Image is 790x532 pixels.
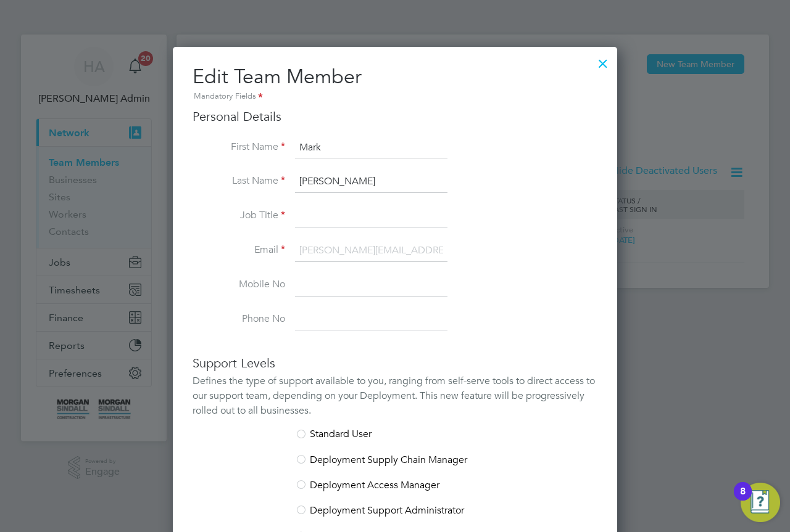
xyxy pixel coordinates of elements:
[193,479,597,504] li: Deployment Access Manager
[193,504,597,530] li: Deployment Support Administrator
[193,209,285,222] label: Job Title
[193,355,597,371] h3: Support Levels
[193,454,597,479] li: Deployment Supply Chain Manager
[193,108,597,125] h3: Personal Details
[193,428,597,453] li: Standard User
[740,491,746,507] div: 8
[193,90,597,104] div: Mandatory Fields
[193,174,285,187] label: Last Name
[193,313,285,325] label: Phone No
[193,141,285,153] label: First Name
[193,64,597,104] h2: Edit Team Member
[741,483,780,522] button: Open Resource Center, 8 new notifications
[193,243,285,256] label: Email
[193,278,285,291] label: Mobile No
[193,374,597,418] div: Defines the type of support available to you, ranging from self-serve tools to direct access to o...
